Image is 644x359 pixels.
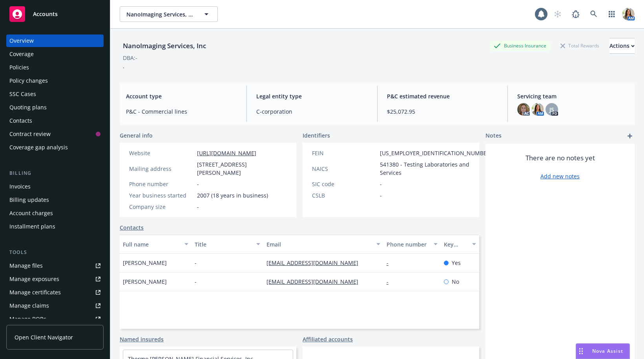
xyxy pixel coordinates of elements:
[6,74,104,87] a: Policy changes
[120,131,153,140] span: General info
[195,259,197,267] span: -
[625,131,635,141] a: add
[197,160,287,177] span: [STREET_ADDRESS][PERSON_NAME]
[6,248,104,256] div: Tools
[622,8,635,20] img: photo
[556,41,603,51] div: Total Rewards
[387,259,395,267] a: -
[6,180,104,193] a: Invoices
[576,344,586,359] div: Drag to move
[9,128,51,140] div: Contract review
[6,259,104,272] a: Manage files
[263,235,383,254] button: Email
[540,172,580,180] a: Add new notes
[9,74,48,87] div: Policy changes
[6,220,104,233] a: Installment plans
[129,203,194,211] div: Company size
[6,207,104,219] a: Account charges
[9,101,47,114] div: Quoting plans
[120,335,164,343] a: Named insureds
[9,88,36,100] div: SSC Cases
[441,235,479,254] button: Key contact
[6,128,104,140] a: Contract review
[9,207,53,219] div: Account charges
[9,34,34,47] div: Overview
[550,6,566,22] a: Start snowing
[531,103,544,116] img: photo
[6,286,104,299] a: Manage certificates
[256,107,367,116] span: C-corporation
[380,160,492,177] span: 541380 - Testing Laboratories and Services
[123,54,137,62] div: DBA: -
[312,191,377,199] div: CSLB
[452,277,459,286] span: No
[6,88,104,100] a: SSC Cases
[123,277,167,286] span: [PERSON_NAME]
[126,107,237,116] span: P&C - Commercial lines
[197,149,256,157] a: [URL][DOMAIN_NAME]
[303,335,353,343] a: Affiliated accounts
[387,92,498,100] span: P&C estimated revenue
[129,191,194,199] div: Year business started
[123,259,167,267] span: [PERSON_NAME]
[120,223,144,232] a: Contacts
[129,149,194,157] div: Website
[197,180,199,188] span: -
[549,105,554,114] span: JS
[195,240,252,248] div: Title
[609,38,635,54] button: Actions
[120,235,192,254] button: Full name
[380,180,382,188] span: -
[192,235,263,254] button: Title
[6,34,104,47] a: Overview
[15,333,73,341] span: Open Client Navigator
[517,92,628,100] span: Servicing team
[6,114,104,127] a: Contacts
[266,259,365,267] a: [EMAIL_ADDRESS][DOMAIN_NAME]
[6,194,104,206] a: Billing updates
[9,286,61,299] div: Manage certificates
[586,6,602,22] a: Search
[9,259,43,272] div: Manage files
[129,180,194,188] div: Phone number
[380,149,492,157] span: [US_EMPLOYER_IDENTIFICATION_NUMBER]
[380,191,382,199] span: -
[387,240,429,248] div: Phone number
[6,169,104,177] div: Billing
[123,240,180,248] div: Full name
[6,3,104,25] a: Accounts
[9,273,59,285] div: Manage exposures
[517,103,530,116] img: photo
[6,273,104,285] a: Manage exposures
[120,6,218,22] button: NanoImaging Services, Inc
[383,235,441,254] button: Phone number
[129,165,194,173] div: Mailing address
[490,41,550,51] div: Business Insurance
[576,343,630,359] button: Nova Assist
[126,92,237,100] span: Account type
[568,6,584,22] a: Report a Bug
[6,313,104,325] a: Manage BORs
[6,61,104,74] a: Policies
[387,278,395,285] a: -
[6,141,104,154] a: Coverage gap analysis
[266,240,371,248] div: Email
[609,38,635,53] div: Actions
[303,131,330,140] span: Identifiers
[312,165,377,173] div: NAICS
[197,203,199,211] span: -
[387,107,498,116] span: $25,072.95
[256,92,367,100] span: Legal entity type
[197,191,268,199] span: 2007 (18 years in business)
[6,299,104,312] a: Manage claims
[6,101,104,114] a: Quoting plans
[592,348,623,354] span: Nova Assist
[9,141,68,154] div: Coverage gap analysis
[120,41,209,51] div: NanoImaging Services, Inc
[9,220,55,233] div: Installment plans
[9,194,49,206] div: Billing updates
[9,114,32,127] div: Contacts
[604,6,620,22] a: Switch app
[9,299,49,312] div: Manage claims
